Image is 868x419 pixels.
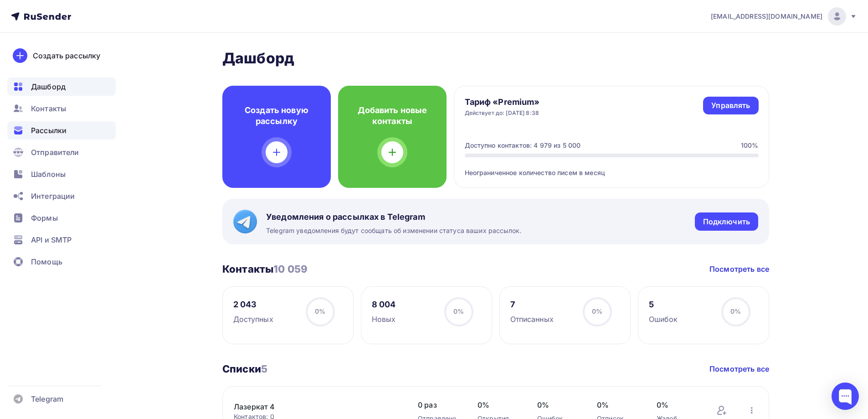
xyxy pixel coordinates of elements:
h3: Списки [222,362,267,375]
h2: Дашборд [222,49,769,67]
span: [EMAIL_ADDRESS][DOMAIN_NAME] [711,12,822,21]
span: API и SMTP [31,234,72,245]
span: Формы [31,212,58,223]
a: Посмотреть все [709,264,769,274]
span: Рассылки [31,125,67,136]
h4: Создать новую рассылку [237,105,316,127]
a: Посмотреть все [709,363,769,374]
span: 0% [315,307,325,315]
div: Управлять [711,100,750,111]
a: Рассылки [7,121,116,140]
a: Отправители [7,143,116,161]
span: Дашборд [31,81,66,92]
div: 8 004 [372,299,396,310]
span: 0% [453,307,464,315]
span: 0% [478,399,519,410]
div: Создать рассылку [33,50,100,61]
div: Подключить [703,217,750,227]
span: 0% [597,399,638,410]
span: Telegram [31,393,63,404]
div: Ошибок [649,314,678,325]
a: Контакты [7,99,116,118]
span: Уведомления о рассылках в Telegram [266,212,521,222]
h4: Добавить новые контакты [353,105,432,127]
div: 2 043 [233,299,273,310]
a: Формы [7,209,116,227]
span: 0 раз [418,399,459,410]
span: Отправители [31,147,79,158]
span: Контакты [31,103,66,114]
a: Лазеркат 4 [234,401,389,412]
div: Неограниченное количество писем в месяц [465,157,759,177]
span: Интеграции [31,191,75,202]
span: 5 [261,363,267,375]
div: Доступно контактов: 4 979 из 5 000 [465,141,581,150]
span: 0% [537,399,579,410]
div: Новых [372,314,396,325]
span: Telegram уведомления будут сообщать об изменении статуса ваших рассылок. [266,226,521,235]
div: 5 [649,299,678,310]
div: Доступных [233,314,273,325]
h3: Контакты [222,263,308,275]
div: Отписанных [510,314,554,325]
a: Шаблоны [7,165,116,183]
div: 7 [510,299,554,310]
div: 100% [741,141,759,150]
a: Дашборд [7,78,116,96]
span: 10 059 [273,263,308,275]
a: Управлять [703,97,758,114]
span: Шаблоны [31,169,66,180]
span: 0% [592,307,602,315]
span: 0% [730,307,741,315]
span: 0% [657,399,698,410]
a: [EMAIL_ADDRESS][DOMAIN_NAME] [711,7,857,26]
span: Помощь [31,256,62,267]
div: Действует до: [DATE] 8:38 [465,109,540,117]
h4: Тариф «Premium» [465,97,540,108]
